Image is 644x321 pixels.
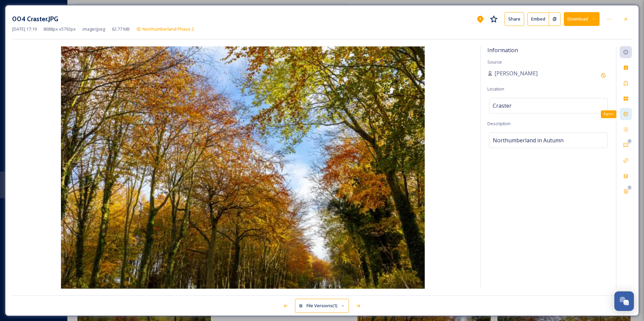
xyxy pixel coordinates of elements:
span: Source [487,59,502,65]
button: Embed [527,12,549,26]
h3: 004 Craster.JPG [12,14,58,24]
span: Northumberland Phase 2 [142,26,194,32]
span: 8688 px x 5792 px [43,26,76,32]
span: image/jpeg [83,26,105,32]
img: d08faf8e-6617-4202-aacc-70c173e9c4b6.jpg [12,46,474,289]
span: [DATE] 17:19 [12,26,37,32]
span: 62.77 MB [112,26,130,32]
button: Download [564,12,600,26]
span: Craster [493,102,512,110]
button: Open Chat [614,291,634,311]
div: 0 [627,185,632,190]
button: Share [505,12,524,26]
span: Description [487,120,511,127]
div: Rights [601,110,616,118]
span: Location [487,86,504,92]
span: [PERSON_NAME] [494,69,538,77]
span: Northumberland in Autumn [493,136,563,144]
button: File Versions(1) [295,299,349,313]
div: 0 [627,139,632,144]
span: Information [487,46,518,54]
